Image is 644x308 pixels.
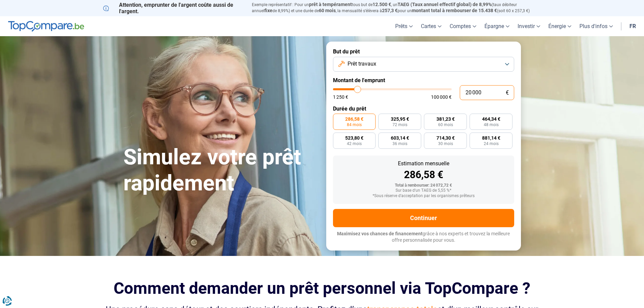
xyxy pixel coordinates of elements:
[398,2,492,7] span: TAEG (Taux annuel effectif global) de 8,99%
[345,117,363,121] span: 286,58 €
[319,8,336,13] span: 60 mois
[484,123,499,127] span: 48 mois
[438,123,453,127] span: 60 mois
[438,142,453,146] span: 30 mois
[252,2,541,14] p: Exemple représentatif : Pour un tous but de , un (taux débiteur annuel de 8,99%) et une durée de ...
[347,142,362,146] span: 42 mois
[482,136,500,140] span: 881,14 €
[309,2,352,7] span: prêt à tempérament
[8,21,84,32] img: TopCompare
[333,209,514,227] button: Continuer
[373,2,391,7] span: 12.500 €
[482,117,500,121] span: 464,34 €
[337,231,423,236] span: Maximisez vos chances de financement
[431,95,452,99] span: 100 000 €
[333,231,514,244] p: grâce à nos experts et trouvez la meilleure offre personnalisée pour vous.
[391,117,409,121] span: 325,95 €
[514,16,544,36] a: Investir
[480,16,514,36] a: Épargne
[333,48,514,55] label: But du prêt
[338,183,509,188] div: Total à rembourser: 24 072,72 €
[338,161,509,166] div: Estimation mensuelle
[338,188,509,193] div: Sur base d'un TAEG de 5,55 %*
[412,8,497,13] span: montant total à rembourser de 15.438 €
[264,8,272,13] span: fixe
[338,194,509,198] div: *Sous réserve d'acceptation par les organismes prêteurs
[392,123,407,127] span: 72 mois
[103,279,541,298] h2: Comment demander un prêt personnel via TopCompare ?
[575,16,617,36] a: Plus d'infos
[123,144,318,196] h1: Simulez votre prêt rapidement
[347,123,362,127] span: 84 mois
[625,16,640,36] a: fr
[338,170,509,180] div: 286,58 €
[333,95,348,99] span: 1 250 €
[333,77,514,84] label: Montant de l'emprunt
[345,136,363,140] span: 523,80 €
[436,117,455,121] span: 381,23 €
[391,16,417,36] a: Prêts
[348,60,376,68] span: Prêt travaux
[333,105,514,112] label: Durée du prêt
[333,57,514,72] button: Prêt travaux
[446,16,480,36] a: Comptes
[544,16,575,36] a: Énergie
[391,136,409,140] span: 603,14 €
[392,142,407,146] span: 36 mois
[382,8,398,13] span: 257,3 €
[417,16,446,36] a: Cartes
[484,142,499,146] span: 24 mois
[506,90,509,96] span: €
[103,2,244,15] p: Attention, emprunter de l'argent coûte aussi de l'argent.
[436,136,455,140] span: 714,30 €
